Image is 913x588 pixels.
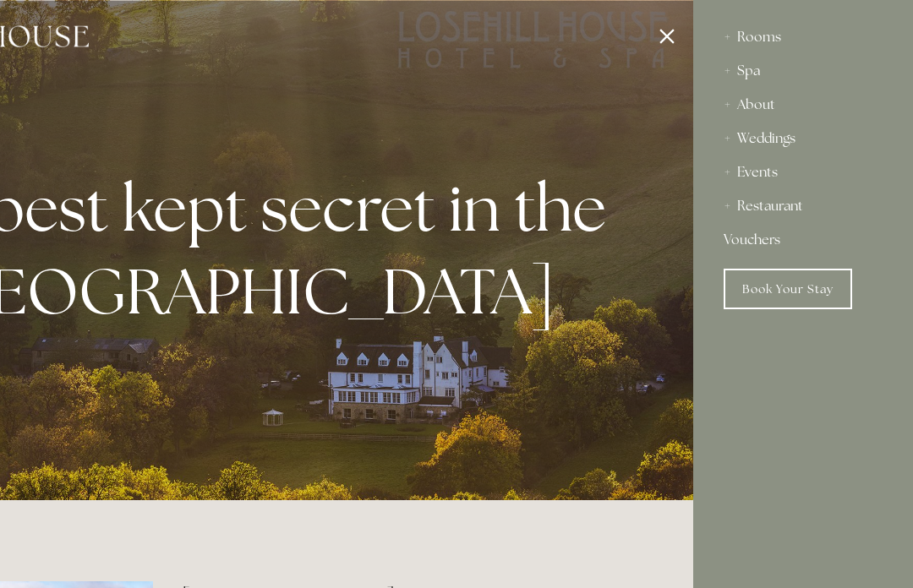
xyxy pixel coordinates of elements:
[724,223,883,257] a: Vouchers
[724,269,852,309] a: Book Your Stay
[724,88,883,122] div: About
[724,155,883,189] div: Events
[724,20,883,54] div: Rooms
[724,54,883,88] div: Spa
[724,122,883,155] div: Weddings
[724,189,883,223] div: Restaurant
